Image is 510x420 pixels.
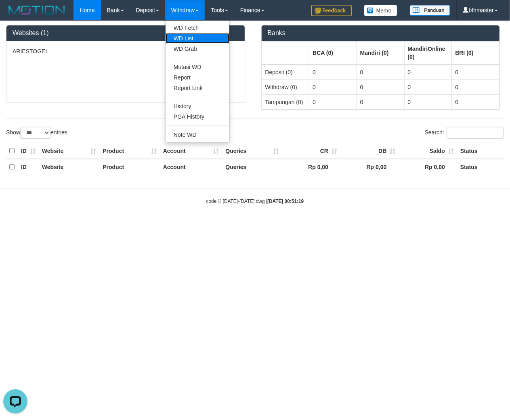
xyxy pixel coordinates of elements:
td: 0 [404,65,452,80]
th: Product [99,143,160,159]
th: Product [99,159,160,175]
a: Note WD [166,130,229,140]
th: Group: activate to sort column ascending [404,41,452,65]
p: ARIESTOGEL [13,47,239,55]
a: Report [166,72,229,83]
th: Website [39,143,99,159]
a: PGA History [166,111,229,122]
th: Queries [222,159,282,175]
td: 0 [357,65,404,80]
th: DB [340,143,399,159]
td: 0 [452,79,500,94]
td: 0 [309,79,357,94]
th: Group: activate to sort column ascending [357,41,404,65]
a: Report Link [166,83,229,93]
small: code © [DATE]-[DATE] dwg | [206,199,304,204]
td: 0 [404,94,452,109]
a: WD List [166,33,229,44]
label: Search: [425,127,504,139]
th: Account [160,143,222,159]
td: Withdraw (0) [262,79,309,94]
strong: [DATE] 00:51:19 [267,199,304,204]
img: panduan.png [410,5,450,16]
a: WD Grab [166,44,229,54]
th: Website [39,159,99,175]
td: 0 [452,94,500,109]
th: Status [457,143,504,159]
td: 0 [309,94,357,109]
button: Open LiveChat chat widget [3,3,27,27]
th: ID [18,159,39,175]
th: Account [160,159,222,175]
td: 0 [404,79,452,94]
td: 0 [357,94,404,109]
th: Rp 0,00 [399,159,457,175]
th: ID [18,143,39,159]
td: Deposit (0) [262,65,309,80]
img: Button%20Memo.svg [364,5,398,16]
label: Show entries [6,127,67,139]
th: Rp 0,00 [282,159,340,175]
h3: Banks [268,29,494,37]
td: 0 [357,79,404,94]
td: Tampungan (0) [262,94,309,109]
select: Showentries [20,127,50,139]
a: WD Fetch [166,23,229,33]
td: 0 [309,65,357,80]
h3: Websites (1) [13,29,239,37]
td: 0 [452,65,500,80]
th: Group: activate to sort column ascending [452,41,500,65]
img: MOTION_logo.png [6,4,67,16]
th: Rp 0,00 [340,159,399,175]
th: Status [457,159,504,175]
a: Mutasi WD [166,62,229,72]
th: Queries [222,143,282,159]
th: Group: activate to sort column ascending [262,41,309,65]
th: Group: activate to sort column ascending [309,41,357,65]
img: Feedback.jpg [311,5,352,16]
th: CR [282,143,340,159]
input: Search: [447,127,504,139]
th: Saldo [399,143,457,159]
a: History [166,101,229,111]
